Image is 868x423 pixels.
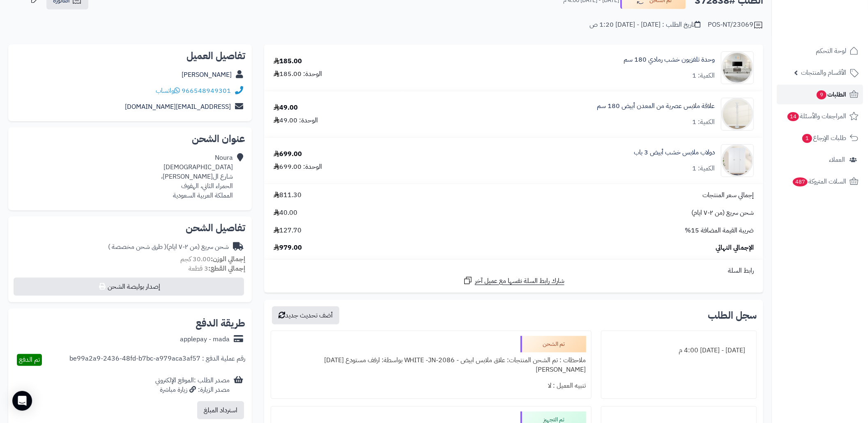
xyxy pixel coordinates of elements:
span: العملاء [829,154,845,166]
span: شحن سريع (من ٢-٧ ايام) [691,208,754,218]
h2: تفاصيل العميل [15,51,245,61]
small: 30.00 كجم [180,254,245,264]
div: الكمية: 1 [692,117,715,127]
a: [PERSON_NAME] [182,70,232,80]
div: الكمية: 1 [692,71,715,80]
span: 127.70 [274,226,302,235]
span: 487 [792,177,808,187]
div: تاريخ الطلب : [DATE] - [DATE] 1:20 ص [589,20,700,30]
a: وحدة تلفزيون خشب رمادي 180 سم [624,55,715,64]
span: المراجعات والأسئلة [787,110,846,122]
div: مصدر الزيارة: زيارة مباشرة [155,385,230,395]
span: 40.00 [274,208,297,218]
h2: طريقة الدفع [196,318,245,328]
div: الوحدة: 699.00 [274,162,322,172]
span: إجمالي سعر المنتجات [702,191,754,200]
div: مصدر الطلب :الموقع الإلكتروني [155,376,230,395]
span: الطلبات [816,89,846,100]
button: أضف تحديث جديد [272,306,339,324]
small: 3 قطعة [189,264,245,274]
div: الوحدة: 49.00 [274,116,318,125]
span: تم الدفع [19,355,40,365]
strong: إجمالي الوزن: [211,254,245,264]
a: لوحة التحكم [777,41,863,61]
span: طلبات الإرجاع [801,132,846,144]
a: طلبات الإرجاع1 [777,128,863,148]
div: 185.00 [274,57,302,66]
img: 1753186020-1-90x90.jpg [721,144,753,177]
div: [DATE] - [DATE] 4:00 م [606,343,751,359]
div: 49.00 [274,103,298,113]
span: ضريبة القيمة المضافة 15% [685,226,754,235]
span: ( طرق شحن مخصصة ) [108,242,166,252]
a: العملاء [777,150,863,170]
div: شحن سريع (من ٢-٧ ايام) [108,242,229,252]
span: شارك رابط السلة نفسها مع عميل آخر [475,276,564,286]
div: 699.00 [274,149,302,159]
a: 966548949301 [182,86,231,96]
span: 9 [817,90,827,100]
span: 14 [787,112,799,122]
img: logo-2.png [812,18,860,36]
span: الإجمالي النهائي [716,243,754,253]
a: المراجعات والأسئلة14 [777,106,863,126]
a: دولاب ملابس خشب أبيض 3 باب [634,148,715,157]
span: لوحة التحكم [816,45,846,57]
h2: عنوان الشحن [15,134,245,144]
div: الوحدة: 185.00 [274,69,322,79]
div: Open Intercom Messenger [12,391,32,411]
a: علاقة ملابس عصرية من المعدن أبيض 180 سم [597,101,715,111]
div: ملاحظات : تم الشحن المنتجات: علاق ملابس ابيض - WHITE -JN-2086 بواسطة: ارفف مستودع [DATE][PERSON_N... [276,352,586,378]
h3: سجل الطلب [708,310,757,320]
strong: إجمالي القطع: [208,264,245,274]
div: الكمية: 1 [692,164,715,173]
a: شارك رابط السلة نفسها مع عميل آخر [463,276,564,286]
div: Noura [DEMOGRAPHIC_DATA] شارع ال[PERSON_NAME]، الحمراء الثاني، الهفوف المملكة العربية السعودية [161,153,233,200]
a: [EMAIL_ADDRESS][DOMAIN_NAME] [125,102,231,112]
a: السلات المتروكة487 [777,172,863,191]
div: تنبيه العميل : لا [276,378,586,394]
div: POS-NT/23069 [708,20,763,30]
h2: تفاصيل الشحن [15,223,245,233]
a: واتساب [156,86,180,96]
button: استرداد المبلغ [197,401,244,419]
div: تم الشحن [520,336,586,352]
img: 1750495956-220601011471-90x90.jpg [721,51,753,84]
img: 1752316796-1-90x90.jpg [721,98,753,131]
span: 811.30 [274,191,302,200]
span: 1 [802,134,813,143]
span: 979.00 [274,243,302,253]
div: رقم عملية الدفع : be99a2a9-2436-48fd-b7bc-a979aca3af57 [69,354,245,366]
div: applepay - mada [180,335,230,344]
button: إصدار بوليصة الشحن [14,278,244,296]
div: رابط السلة [267,266,760,276]
span: الأقسام والمنتجات [801,67,846,78]
span: السلات المتروكة [792,176,846,187]
a: الطلبات9 [777,85,863,104]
